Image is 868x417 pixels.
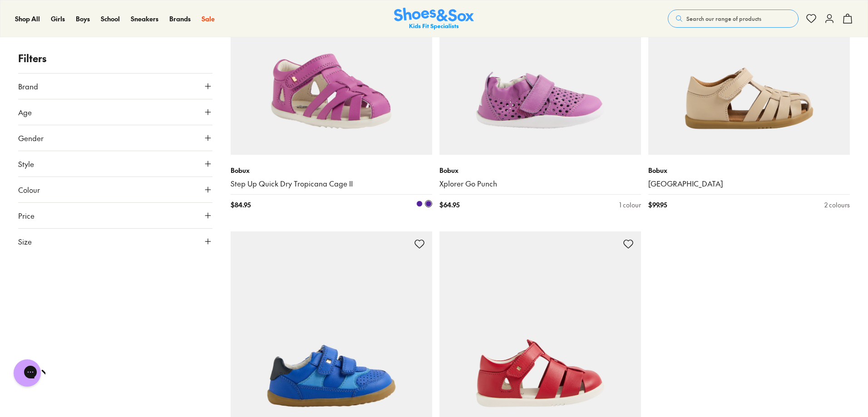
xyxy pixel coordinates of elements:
a: [GEOGRAPHIC_DATA] [648,179,850,189]
button: Gender [18,125,212,151]
p: Bobux [231,166,432,175]
iframe: Gorgias live chat messenger [9,356,45,390]
span: $ 99.95 [648,200,667,210]
span: Search our range of products [686,15,761,23]
div: 2 colours [824,200,850,210]
a: Sneakers [131,14,158,24]
span: Price [18,210,35,221]
p: Bobux [439,166,641,175]
button: Colour [18,177,212,202]
p: Bobux [648,166,850,175]
button: Age [18,99,212,125]
button: Search our range of products [668,10,799,28]
a: Xplorer Go Punch [439,179,641,189]
a: Sale [202,14,215,24]
span: $ 84.95 [231,200,251,210]
span: Size [18,236,32,247]
span: Age [18,107,32,118]
div: 1 colour [619,200,641,210]
a: Shop All [15,14,40,24]
a: Girls [51,14,65,24]
a: Shoes & Sox [394,8,474,30]
a: Boys [76,14,90,24]
span: Gender [18,132,44,143]
a: School [101,14,120,24]
button: Style [18,151,212,177]
span: $ 64.95 [439,200,459,210]
a: Step Up Quick Dry Tropicana Cage II [231,179,432,189]
button: Size [18,229,212,254]
span: Style [18,158,34,169]
button: Brand [18,74,212,99]
a: Brands [169,14,191,24]
button: Price [18,203,212,228]
img: SNS_Logo_Responsive.svg [394,8,474,30]
span: Colour [18,184,40,195]
p: Filters [18,51,212,66]
span: Brand [18,81,38,92]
